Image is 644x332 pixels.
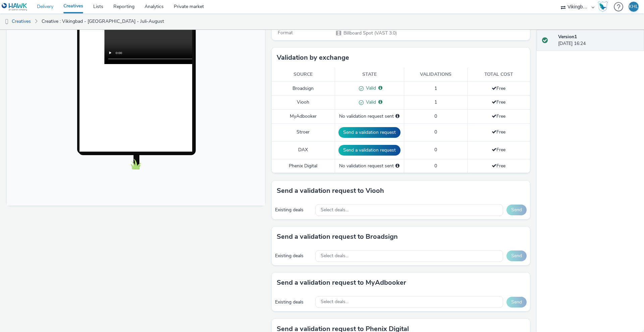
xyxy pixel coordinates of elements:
[275,207,312,213] div: Existing deals
[275,253,312,259] div: Existing deals
[338,163,400,169] div: No validation request sent
[492,147,505,153] span: Free
[364,85,376,91] span: Valid
[506,251,527,261] button: Send
[2,3,28,11] img: undefined Logo
[434,85,437,92] span: 1
[434,99,437,105] span: 1
[277,186,384,196] h3: Send a validation request to Viooh
[277,53,349,63] h3: Validation by exchange
[335,68,404,81] th: State
[492,129,505,135] span: Free
[321,299,348,305] span: Select deals...
[467,68,530,81] th: Total cost
[3,18,10,25] img: dooh
[272,68,335,81] th: Source
[434,163,437,169] span: 0
[492,163,505,169] span: Free
[38,13,167,30] a: Creative : Vikingbad - [GEOGRAPHIC_DATA] - Juli-August
[492,99,505,105] span: Free
[338,113,400,120] div: No validation request sent
[404,68,467,81] th: Validations
[558,34,577,40] strong: Version 1
[395,163,399,169] div: Please select a deal below and click on Send to send a validation request to Phenix Digital.
[395,113,399,120] div: Please select a deal below and click on Send to send a validation request to MyAdbooker.
[321,253,348,259] span: Select deals...
[272,96,335,110] td: Viooh
[272,123,335,141] td: Stroer
[558,34,639,47] div: [DATE] 16:24
[321,207,348,213] span: Select deals...
[598,1,610,12] a: Hawk Academy
[434,129,437,135] span: 0
[598,1,608,12] img: Hawk Academy
[278,30,293,36] span: Format
[364,99,376,105] span: Valid
[277,232,398,242] h3: Send a validation request to Broadsign
[343,30,397,36] span: Billboard Spot (VAST 3.0)
[272,159,335,173] td: Phenix Digital
[338,145,400,156] button: Send a validation request
[272,110,335,123] td: MyAdbooker
[434,113,437,119] span: 0
[492,85,505,92] span: Free
[272,141,335,159] td: DAX
[434,147,437,153] span: 0
[506,297,527,308] button: Send
[275,299,312,306] div: Existing deals
[272,81,335,96] td: Broadsign
[492,113,505,119] span: Free
[629,2,638,12] div: KHL
[338,127,400,138] button: Send a validation request
[506,205,527,215] button: Send
[277,278,406,288] h3: Send a validation request to MyAdbooker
